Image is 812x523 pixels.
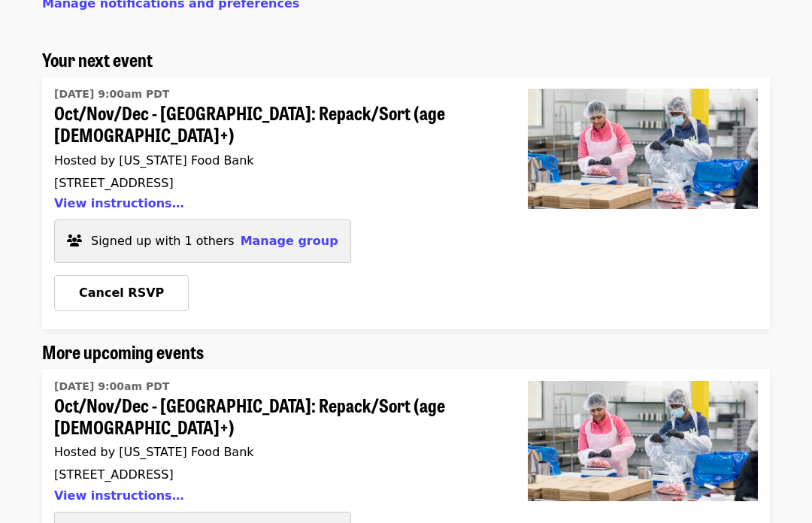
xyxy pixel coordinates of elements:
[54,275,189,311] button: Cancel RSVP
[528,381,758,501] img: Oct/Nov/Dec - Beaverton: Repack/Sort (age 10+)
[54,467,492,482] div: [STREET_ADDRESS]
[54,375,492,512] a: Oct/Nov/Dec - Beaverton: Repack/Sort (age 10+)
[54,395,492,438] span: Oct/Nov/Dec - [GEOGRAPHIC_DATA]: Repack/Sort (age [DEMOGRAPHIC_DATA]+)
[528,89,758,209] img: Oct/Nov/Dec - Beaverton: Repack/Sort (age 10+)
[67,234,82,248] i: users icon
[54,176,492,190] div: [STREET_ADDRESS]
[54,196,184,210] button: View instructions…
[54,445,254,459] span: Hosted by [US_STATE] Food Bank
[54,102,492,146] span: Oct/Nov/Dec - [GEOGRAPHIC_DATA]: Repack/Sort (age [DEMOGRAPHIC_DATA]+)
[91,234,235,248] span: Signed up with 1 others
[241,232,338,250] button: Manage group
[54,86,169,102] time: [DATE] 9:00am PDT
[54,379,169,395] time: [DATE] 9:00am PDT
[42,338,204,364] span: More upcoming events
[54,488,184,503] button: View instructions…
[42,46,153,72] span: Your next event
[54,153,254,168] span: Hosted by [US_STATE] Food Bank
[516,77,770,329] a: Oct/Nov/Dec - Beaverton: Repack/Sort (age 10+)
[54,83,492,219] a: Oct/Nov/Dec - Beaverton: Repack/Sort (age 10+)
[241,234,338,248] span: Manage group
[79,286,164,300] span: Cancel RSVP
